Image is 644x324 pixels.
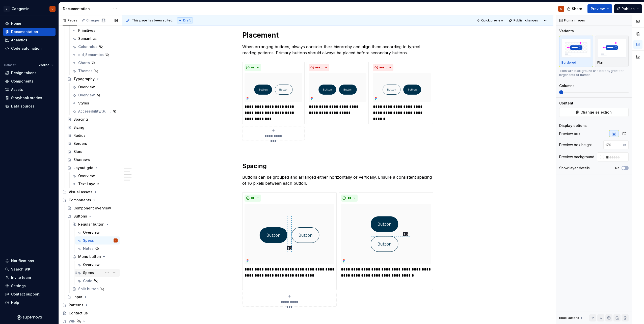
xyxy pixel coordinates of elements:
a: Layout grid [65,164,120,172]
span: Draft [183,18,191,22]
label: No [615,166,620,170]
p: Plain [597,61,604,65]
p: px [623,143,627,147]
span: Preview [591,6,605,11]
div: Charts [78,60,90,65]
a: Radius [65,131,120,140]
div: Show layer details [559,166,590,171]
span: Change selection [580,110,612,115]
img: 3eeda203-e708-471c-8622-003df22aba02.png [245,204,334,264]
img: 12fdaac7-8f1f-4995-9a0d-b0a2b0611ad6.png [373,73,431,102]
p: Buttons can be grouped and arranged either horizontally or vertically. Ensure a consistent spacin... [242,174,433,186]
div: Overview [78,85,95,90]
h1: Placement [242,31,433,40]
a: Shadows [65,156,120,164]
a: Overview [70,91,120,99]
button: CCapgeminiG [1,3,58,14]
span: Zodiac [39,63,49,67]
div: Visual assets [69,190,93,195]
button: Change selection [559,108,629,117]
button: Notifications [3,257,56,265]
div: Dataset [4,63,16,67]
div: Specs [83,270,94,275]
div: Columns [559,83,575,88]
a: Styles [70,99,120,107]
div: Block actions [559,316,579,320]
div: Component overview [73,206,111,211]
div: Capgemini [12,6,31,11]
div: Design tokens [11,70,37,75]
div: Layout grid [73,165,93,170]
div: Themes [78,68,93,73]
div: Spacing [73,117,88,122]
a: Documentation [3,28,56,36]
a: Text Layout [70,180,120,188]
a: Primitives [70,26,120,35]
div: Borders [73,141,87,146]
a: Code [75,277,120,285]
a: old_Semantics [70,51,120,59]
div: Documentation [63,6,111,11]
button: Share [565,4,585,13]
img: 94ed86c4-612b-4f9f-8d0e-41b64ae7a8b0.png [245,73,302,102]
a: Storybook stories [3,94,56,102]
input: 96 [603,140,623,149]
a: Themes [70,67,120,75]
a: Invite team [3,274,56,282]
div: Display options [559,123,587,128]
div: Overview [83,262,100,267]
a: Typography [65,75,120,83]
div: Assets [11,87,23,92]
span: 88 [101,18,106,22]
div: Preview background [559,154,594,159]
div: Preview box height [559,142,592,147]
a: Split button [70,285,120,293]
button: Publish [614,4,642,13]
span: This page has been edited. [132,18,173,22]
img: f67be851-7311-4f5d-8435-f415daecd19e.png [341,204,431,264]
div: Preview box [559,131,580,136]
div: Text Layout [78,181,99,186]
button: Contact support [3,290,56,298]
a: Sizing [65,123,120,131]
div: old_Semantics [78,52,104,57]
div: Split button [78,286,99,291]
div: Menu button [78,254,101,259]
a: Overview [75,261,120,269]
p: When arranging buttons, always consider their hierarchy and align them according to typical readi... [242,44,433,56]
button: placeholderPlain [595,36,629,67]
div: Regular button [78,222,104,227]
input: Auto [604,152,629,161]
div: Typography [73,76,95,82]
a: Design tokens [3,69,56,77]
a: Component overview [65,204,120,212]
a: Assets [3,86,56,94]
div: Color roles [78,44,97,49]
img: placeholder [561,39,591,57]
a: Spacing [65,115,120,123]
div: Code automation [11,46,42,51]
a: Overview [75,228,120,236]
div: WIP [69,319,75,324]
p: Bordered [561,61,576,65]
div: Patterns [61,301,120,309]
div: Storybook stories [11,95,42,100]
div: Primitives [78,28,95,33]
button: Search ⌘K [3,265,56,273]
a: Overview [70,172,120,180]
a: Settings [3,282,56,290]
a: Code automation [3,44,56,52]
a: Menu button [70,253,120,261]
svg: Supernova Logo [17,315,42,320]
div: Data sources [11,104,35,109]
div: Content [559,101,573,106]
div: Input [65,293,120,301]
a: Accessibility/Guide [70,107,120,115]
div: Analytics [11,38,27,43]
span: Share [572,6,582,11]
h2: Spacing [242,162,433,170]
img: placeholder [597,39,627,57]
a: Borders [65,140,120,148]
div: Patterns [69,303,84,308]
